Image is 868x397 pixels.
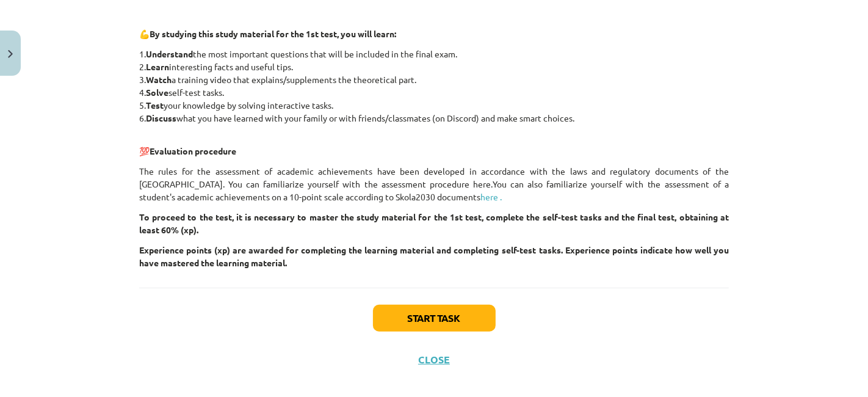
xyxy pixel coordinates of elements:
[150,28,396,39] font: By studying this study material for the 1st test, you will learn:
[150,145,236,156] font: Evaluation procedure
[176,112,574,123] font: what you have learned with your family or with friends/classmates (on Discord) and make smart cho...
[146,61,169,72] font: Learn
[139,48,146,59] font: 1.
[146,87,168,98] font: Solve
[146,74,172,85] font: Watch
[408,311,461,324] font: Start task
[139,61,146,72] font: 2.
[193,48,457,59] font: the most important questions that will be included in the final exam.
[139,112,146,123] font: 6.
[172,74,416,85] font: a training video that explains/supplements the theoretical part.
[139,100,146,111] font: 5.
[139,166,729,189] font: The rules for the assessment of academic achievements have been developed in accordance with the ...
[169,61,293,72] font: interesting facts and useful tips.
[146,48,193,59] font: Understand
[418,353,450,366] font: Close
[373,305,496,332] button: Start task
[480,191,502,202] a: here .
[139,87,146,98] font: 4.
[414,354,454,366] button: Close
[168,87,224,98] font: self-test tasks.
[146,112,176,123] font: Discuss
[139,145,150,156] font: 💯
[8,50,13,58] img: icon-close-lesson-0947bae3869378f0d4975bcd49f059093ad1ed9edebbc8119c70593378902aed.svg
[139,74,146,85] font: 3.
[139,244,729,268] font: Experience points (xp) are awarded for completing the learning material and completing self-test ...
[164,100,333,111] font: your knowledge by solving interactive tasks.
[146,100,164,111] font: Test
[139,211,729,235] font: To proceed to the test, it is necessary to master the study material for the 1st test, complete t...
[139,28,150,39] font: 💪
